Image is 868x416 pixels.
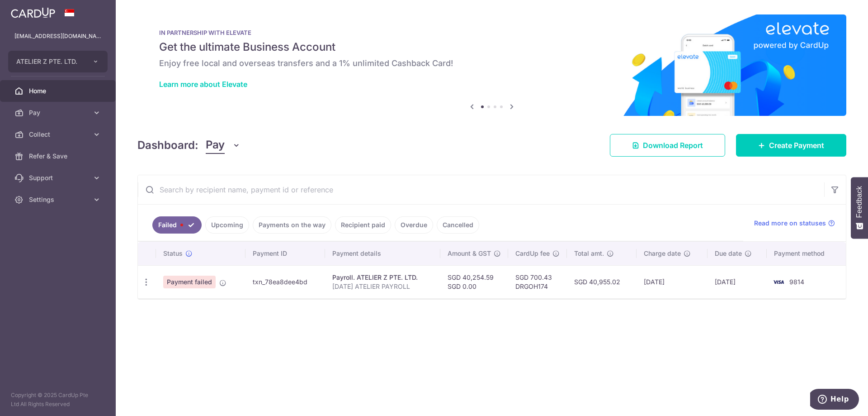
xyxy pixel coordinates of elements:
td: SGD 700.43 DRGOH174 [508,265,567,298]
td: txn_78ea8dee4bd [245,265,325,298]
span: Total amt. [574,249,604,258]
span: Feedback [855,186,863,218]
a: Cancelled [437,216,479,234]
th: Payment details [325,242,440,265]
a: Learn more about Elevate [159,80,247,89]
input: Search by recipient name, payment id or reference [138,175,824,204]
h5: Get the ultimate Business Account [159,40,825,54]
span: Status [163,249,183,258]
span: Refer & Save [29,152,89,161]
span: Settings [29,195,89,204]
h4: Dashboard: [137,137,198,153]
iframe: Opens a widget where you can find more information [810,389,859,411]
span: ATELIER Z PTE. LTD. [16,57,83,66]
a: Create Payment [736,134,846,157]
td: [DATE] [637,265,708,298]
span: Read more on statuses [754,219,826,228]
span: Download Report [643,140,703,151]
a: Failed [152,216,202,234]
h6: Enjoy free local and overseas transfers and a 1% unlimited Cashback Card! [159,58,825,69]
span: Collect [29,130,89,139]
button: Pay [206,137,241,154]
td: [DATE] [708,265,767,298]
a: Read more on statuses [754,219,835,228]
button: Feedback - Show survey [851,177,868,239]
img: Bank Card [769,277,788,287]
th: Payment method [767,242,846,265]
p: IN PARTNERSHIP WITH ELEVATE [159,29,825,36]
span: Home [29,86,89,96]
a: Payments on the way [253,216,331,234]
span: Amount & GST [448,249,491,258]
p: [DATE] ATELIER PAYROLL [332,282,433,291]
span: CardUp fee [515,249,550,258]
a: Recipient paid [335,216,391,234]
th: Payment ID [245,242,325,265]
a: Overdue [395,216,433,234]
button: ATELIER Z PTE. LTD. [8,51,108,72]
span: Payment failed [163,276,216,288]
img: Renovation banner [137,14,846,116]
span: 9814 [789,278,804,286]
span: Support [29,173,89,182]
a: Download Report [610,134,725,157]
span: Pay [206,137,225,154]
a: Upcoming [205,216,249,234]
span: Create Payment [769,140,824,151]
img: CardUp [11,7,55,18]
td: SGD 40,955.02 [567,265,637,298]
p: [EMAIL_ADDRESS][DOMAIN_NAME] [14,32,101,41]
td: SGD 40,254.59 SGD 0.00 [440,265,508,298]
span: Due date [715,249,742,258]
span: Pay [29,108,89,117]
span: Charge date [644,249,681,258]
div: Payroll. ATELIER Z PTE. LTD. [332,273,433,282]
